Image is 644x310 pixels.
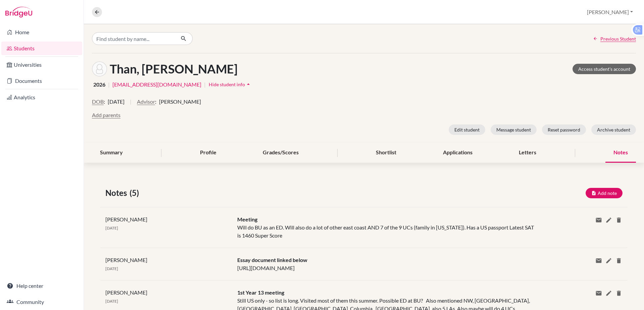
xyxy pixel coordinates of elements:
[584,6,636,18] button: [PERSON_NAME]
[130,98,132,111] span: |
[192,143,225,163] div: Profile
[105,257,147,263] span: [PERSON_NAME]
[232,256,540,272] div: [URL][DOMAIN_NAME]
[105,225,118,230] span: [DATE]
[605,143,636,163] div: Notes
[232,215,540,240] div: Will do BU as an ED. Will also do a lot of other east coast AND 7 of the 9 UCs (family in [US_STA...
[1,74,82,88] a: Documents
[104,98,105,106] span: :
[591,124,636,135] button: Archive student
[255,143,307,163] div: Grades/Scores
[92,98,104,106] button: DOB
[491,124,537,135] button: Message student
[155,98,156,106] span: :
[92,61,107,76] img: Trong Dan Thy Than's avatar
[542,124,586,135] button: Reset password
[110,62,238,76] h1: Than, [PERSON_NAME]
[245,81,252,88] i: arrow_drop_up
[237,289,284,296] span: 1st Year 13 meeting
[511,143,544,163] div: Letters
[92,143,131,163] div: Summary
[92,111,120,119] button: Add parents
[105,266,118,271] span: [DATE]
[159,98,201,106] span: [PERSON_NAME]
[209,82,245,87] span: Hide student info
[105,299,118,304] span: [DATE]
[1,295,82,309] a: Community
[1,279,82,293] a: Help center
[137,98,155,106] button: Advisor
[93,81,105,89] span: 2026
[208,79,252,90] button: Hide student infoarrow_drop_up
[105,216,147,222] span: [PERSON_NAME]
[204,81,206,89] span: |
[130,187,142,199] span: (5)
[112,81,201,89] a: [EMAIL_ADDRESS][DOMAIN_NAME]
[435,143,481,163] div: Applications
[368,143,404,163] div: Shortlist
[1,91,82,104] a: Analytics
[449,124,485,135] button: Edit student
[108,81,110,89] span: |
[600,35,636,42] span: Previous Student
[237,257,307,263] span: Essay document linked below
[586,188,623,198] button: Add note
[105,187,130,199] span: Notes
[1,25,82,39] a: Home
[5,7,32,17] img: Bridge-U
[1,42,82,55] a: Students
[108,98,125,106] span: [DATE]
[593,35,636,42] a: Previous Student
[92,32,175,45] input: Find student by name...
[237,216,257,222] span: Meeting
[1,58,82,71] a: Universities
[105,289,147,296] span: [PERSON_NAME]
[573,64,636,74] a: Access student's account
